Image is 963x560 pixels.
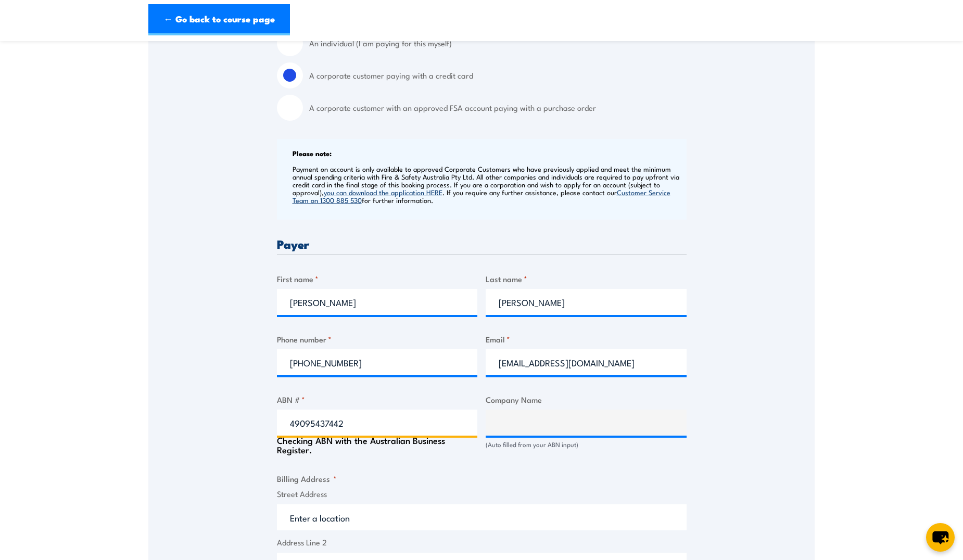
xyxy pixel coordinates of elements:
[926,523,955,552] button: chat-button
[293,165,684,204] p: Payment on account is only available to approved Corporate Customers who have previously applied ...
[148,4,290,35] a: ← Go back to course page
[277,238,687,250] h3: Payer
[309,95,687,121] label: A corporate customer with an approved FSA account paying with a purchase order
[309,30,687,56] label: An individual (I am paying for this myself)
[486,440,687,450] div: (Auto filled from your ABN input)
[309,62,687,88] label: A corporate customer paying with a credit card
[277,273,478,285] label: First name
[277,333,478,345] label: Phone number
[486,393,687,405] label: Company Name
[486,273,687,285] label: Last name
[277,393,478,405] label: ABN #
[486,333,687,345] label: Email
[277,436,478,454] div: Checking ABN with the Australian Business Register.
[324,187,442,197] a: you can download the application HERE
[293,187,670,205] a: Customer Service Team on 1300 885 530
[277,504,687,530] input: Enter a location
[277,537,687,549] label: Address Line 2
[277,488,687,500] label: Street Address
[293,148,332,158] b: Please note:
[277,473,337,485] legend: Billing Address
